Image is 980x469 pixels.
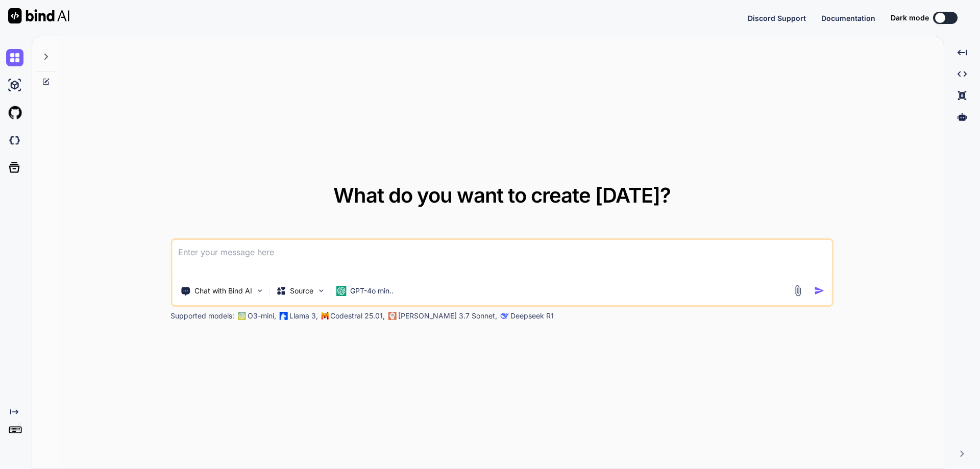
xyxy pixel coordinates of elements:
img: GPT-4o mini [336,286,346,296]
button: Documentation [821,13,875,23]
p: Chat with Bind AI [194,286,252,296]
span: Dark mode [891,13,929,23]
img: Bind AI [8,8,69,23]
img: Pick Models [316,286,325,295]
img: GPT-4 [237,312,246,320]
span: Documentation [821,14,875,22]
img: Pick Tools [255,286,264,295]
img: attachment [792,285,804,297]
span: What do you want to create [DATE]? [333,183,671,208]
p: Source [290,286,313,296]
img: claude [388,312,396,320]
p: Llama 3, [289,311,318,321]
p: Deepseek R1 [510,311,554,321]
img: claude [500,312,508,320]
span: Discord Support [748,14,806,22]
p: O3-mini, [248,311,276,321]
p: Codestral 25.01, [330,311,385,321]
img: darkCloudIdeIcon [6,132,23,149]
p: GPT-4o min.. [350,286,394,296]
p: Supported models: [170,311,234,321]
button: Discord Support [748,13,806,23]
img: githubLight [6,104,23,121]
img: ai-studio [6,77,23,94]
img: icon [814,285,825,296]
img: chat [6,49,23,66]
img: Mistral-AI [321,312,328,319]
img: Llama2 [279,312,287,320]
p: [PERSON_NAME] 3.7 Sonnet, [398,311,497,321]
